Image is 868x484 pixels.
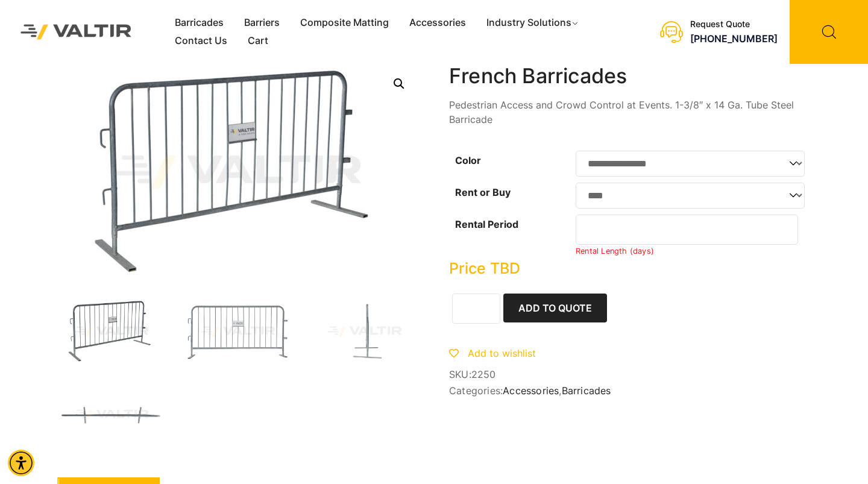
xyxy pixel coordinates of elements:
[310,299,419,364] img: A vertical metal stand with a base, designed for stability, shown against a plain background.
[449,64,811,89] h1: French Barricades
[57,382,166,447] img: A long, straight metal bar with two perpendicular extensions on either side, likely a tool or par...
[184,299,292,364] img: A metallic crowd control barrier with vertical bars and a sign labeled "VALTIR" in the center.
[449,98,811,127] p: Pedestrian Access and Crowd Control at Events. 1-3/8″ x 14 Ga. Tube Steel Barricade
[576,215,798,245] input: Number
[290,14,399,32] a: Composite Matting
[455,154,481,166] label: Color
[449,369,811,380] span: SKU:
[455,186,511,198] label: Rent or Buy
[503,385,559,397] a: Accessories
[690,19,778,30] div: Request Quote
[234,14,290,32] a: Barriers
[165,14,234,32] a: Barricades
[562,385,611,397] a: Barricades
[471,368,496,380] span: 2250
[57,299,166,364] img: FrenchBar_3Q-1.jpg
[449,347,536,359] a: Add to wishlist
[449,212,576,259] th: Rental Period
[452,294,500,324] input: Product quantity
[399,14,476,32] a: Accessories
[690,33,778,45] a: call (888) 496-3625
[237,32,278,50] a: Cart
[8,450,34,476] div: Accessibility Menu
[476,14,590,32] a: Industry Solutions
[576,247,654,256] small: Rental Length (days)
[165,32,237,50] a: Contact Us
[449,259,520,277] bdi: Price TBD
[503,294,607,322] button: Add to Quote
[468,347,536,359] span: Add to wishlist
[388,73,410,95] a: 🔍
[449,385,811,397] span: Categories: ,
[9,13,143,51] img: Valtir Rentals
